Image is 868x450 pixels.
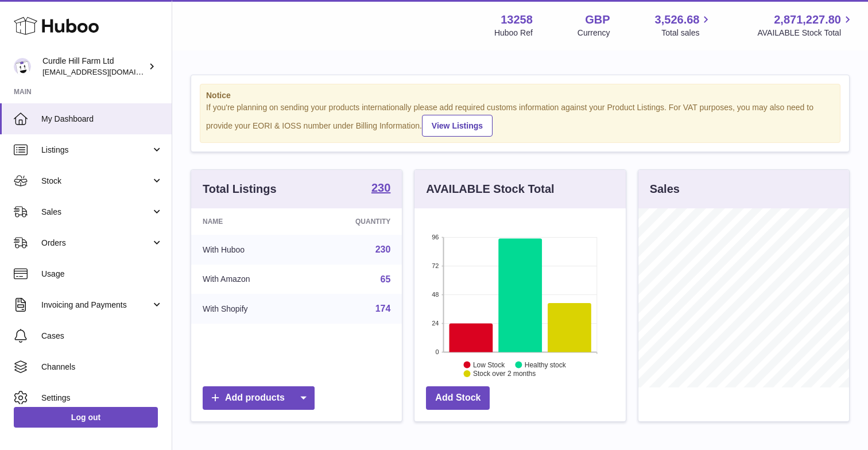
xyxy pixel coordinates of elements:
a: 174 [375,304,391,313]
a: 3,526.68 Total sales [655,12,713,38]
a: 230 [371,182,390,196]
span: Settings [41,393,163,404]
text: Healthy stock [525,360,567,368]
strong: GBP [585,12,610,28]
span: 3,526.68 [655,12,700,28]
span: Usage [41,269,163,280]
strong: Notice [206,90,834,101]
strong: 230 [371,182,390,193]
a: Add Stock [426,386,490,410]
span: Listings [41,145,151,156]
span: Total sales [661,28,712,38]
span: Invoicing and Payments [41,300,151,311]
img: will@diddlysquatfarmshop.com [14,58,31,75]
h3: Sales [650,181,680,197]
span: AVAILABLE Stock Total [757,28,854,38]
span: Stock [41,176,151,187]
td: With Huboo [191,235,307,265]
th: Name [191,208,307,235]
span: Orders [41,238,151,249]
span: 2,871,227.80 [774,12,841,28]
a: 2,871,227.80 AVAILABLE Stock Total [757,12,854,38]
a: 230 [375,245,391,254]
strong: 13258 [501,12,533,28]
td: With Amazon [191,265,307,294]
td: With Shopify [191,294,307,324]
span: My Dashboard [41,114,163,125]
text: 96 [432,234,439,240]
div: Curdle Hill Farm Ltd [42,56,146,77]
a: 65 [381,274,391,284]
text: Stock over 2 months [473,370,536,378]
text: Low Stock [473,360,505,368]
span: [EMAIL_ADDRESS][DOMAIN_NAME] [42,67,169,76]
a: Log out [14,407,158,428]
text: 48 [432,291,439,298]
h3: AVAILABLE Stock Total [426,181,554,197]
h3: Total Listings [203,181,277,197]
span: Channels [41,362,163,373]
th: Quantity [307,208,402,235]
text: 0 [436,348,439,355]
div: Huboo Ref [494,28,533,38]
span: Cases [41,331,163,342]
text: 72 [432,262,439,269]
span: Sales [41,207,151,218]
div: Currency [578,28,610,38]
text: 24 [432,320,439,327]
a: Add products [203,386,315,410]
a: View Listings [422,115,493,137]
div: If you're planning on sending your products internationally please add required customs informati... [206,102,834,137]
